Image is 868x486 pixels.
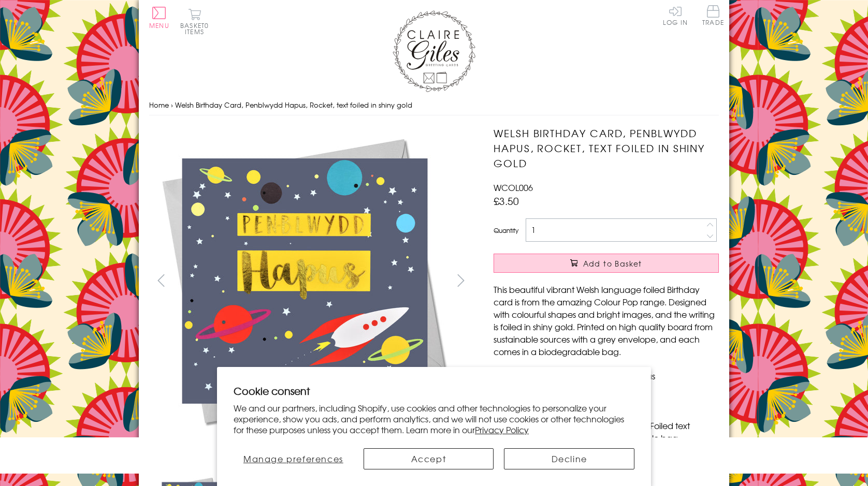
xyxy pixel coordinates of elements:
[494,126,719,170] h1: Welsh Birthday Card, Penblwydd Hapus, Rocket, text foiled in shiny gold
[494,283,719,358] p: This beautiful vibrant Welsh language foiled Birthday card is from the amazing Colour Pop range. ...
[243,452,343,465] span: Manage preferences
[494,194,519,208] span: £3.50
[494,254,719,273] button: Add to Basket
[450,269,473,292] button: next
[185,21,209,36] span: 0 items
[149,126,460,436] img: Welsh Birthday Card, Penblwydd Hapus, Rocket, text foiled in shiny gold
[149,269,172,292] button: prev
[149,21,169,30] span: Menu
[171,100,173,110] span: ›
[180,8,209,35] button: Basket0 items
[149,100,169,110] a: Home
[494,181,533,194] span: WCOL006
[149,7,169,28] button: Menu
[504,448,634,469] button: Decline
[234,448,353,469] button: Manage preferences
[473,126,784,436] img: Welsh Birthday Card, Penblwydd Hapus, Rocket, text foiled in shiny gold
[149,95,719,116] nav: breadcrumbs
[364,448,494,469] button: Accept
[234,384,634,398] h2: Cookie consent
[702,5,724,27] a: Trade
[475,423,529,436] a: Privacy Policy
[175,100,412,110] span: Welsh Birthday Card, Penblwydd Hapus, Rocket, text foiled in shiny gold
[494,226,518,235] label: Quantity
[663,5,688,25] a: Log In
[234,403,634,435] p: We and our partners, including Shopify, use cookies and other technologies to personalize your ex...
[702,5,724,25] span: Trade
[393,10,475,92] img: Claire Giles Greetings Cards
[583,258,642,269] span: Add to Basket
